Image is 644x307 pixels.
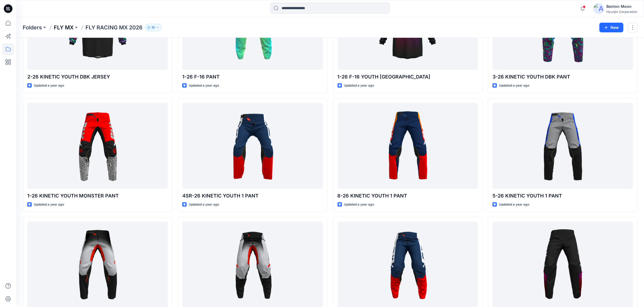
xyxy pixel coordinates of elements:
p: Updated a year ago [189,83,219,88]
p: 5-26 KINETIC YOUTH 1 PANT [493,192,633,200]
p: Updated a year ago [34,202,64,207]
button: 10 [145,24,162,31]
a: 8-26 KINETIC YOUTH 1 PANT [338,103,478,189]
a: 5-26 KINETIC YOUTH 1 PANT [493,103,633,189]
p: Updated a year ago [344,202,374,207]
div: Benton Moon [606,3,637,10]
p: Updated a year ago [189,202,219,207]
p: 1-26 KINETIC YOUTH MONSTER PANT [27,192,168,200]
img: avatar [593,3,604,14]
p: 10 [151,25,155,30]
a: 4SR-26 KINETIC YOUTH 1 PANT [182,103,323,189]
p: 8-26 KINETIC YOUTH 1 PANT [338,192,478,200]
p: Updated a year ago [499,83,529,88]
p: 3-26 KINETIC YOUTH DBK PANT [493,73,633,81]
a: Folders [23,24,42,31]
div: Hyunjin Corporation [606,10,637,14]
p: 1-26 F-16 PANT [182,73,323,81]
p: FLY RACING MX 2026 [85,24,143,31]
a: 1-26 KINETIC YOUTH MONSTER PANT [27,103,168,189]
p: 4SR-26 KINETIC YOUTH 1 PANT [182,192,323,200]
p: 2-26 KINETIC YOUTH DBK JERSEY [27,73,168,81]
p: Updated a year ago [499,202,529,207]
p: Updated a year ago [344,83,374,88]
a: FLY MX [54,24,74,31]
p: Updated a year ago [34,83,64,88]
p: 1-26 F-16 YOUTH [GEOGRAPHIC_DATA] [338,73,478,81]
button: New [599,23,623,32]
